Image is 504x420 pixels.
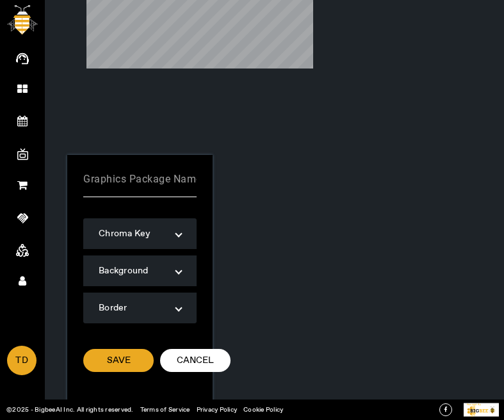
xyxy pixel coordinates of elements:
mat-panel-title: Border [99,302,166,314]
mat-expansion-panel-header: Chroma Key [83,218,197,249]
span: TD [8,347,35,375]
button: Save [83,349,154,372]
a: Terms of Service [140,405,190,414]
span: Save [107,354,131,367]
mat-expansion-panel-header: Background [83,255,197,286]
mat-panel-title: Background [99,264,166,277]
button: Cancel [160,349,231,372]
img: bigbee-logo.png [7,5,38,35]
tspan: ed By [474,403,481,406]
tspan: P [467,403,469,406]
tspan: r [473,403,475,406]
tspan: owe [468,403,473,406]
mat-expansion-panel-header: Border [83,293,197,323]
a: Privacy Policy [197,405,238,414]
a: Cookie Policy [243,405,283,414]
a: TD [7,346,37,375]
a: ©2025 - BigbeeAI Inc. All rights reserved. [6,405,134,414]
mat-panel-title: Chroma Key [99,227,166,240]
span: Cancel [177,354,214,367]
mat-label: Graphics Package Name [83,172,202,184]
